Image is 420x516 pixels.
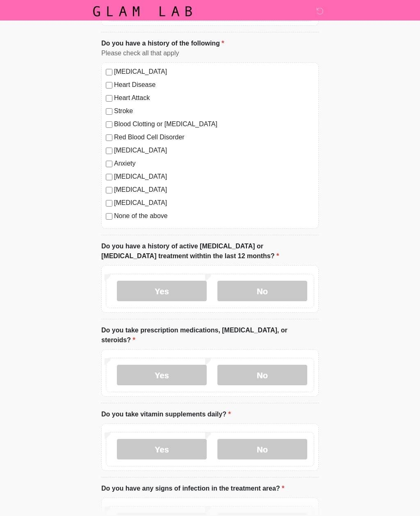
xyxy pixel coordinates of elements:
label: No [217,439,307,459]
label: Do you take prescription medications, [MEDICAL_DATA], or steroids? [101,325,319,345]
label: Yes [117,365,207,385]
input: Anxiety [106,161,112,167]
label: [MEDICAL_DATA] [114,198,314,208]
div: Please check all that apply [101,48,319,58]
label: Heart Attack [114,93,314,103]
label: Anxiety [114,159,314,168]
img: Glam Lab Logo [93,6,192,16]
input: Red Blood Cell Disorder [106,134,112,141]
input: [MEDICAL_DATA] [106,148,112,154]
input: None of the above [106,213,112,220]
label: [MEDICAL_DATA] [114,67,314,77]
label: Stroke [114,106,314,116]
label: [MEDICAL_DATA] [114,172,314,182]
label: [MEDICAL_DATA] [114,185,314,195]
input: Heart Disease [106,82,112,89]
label: Do you take vitamin supplements daily? [101,409,231,419]
label: Yes [117,281,207,301]
label: Blood Clotting or [MEDICAL_DATA] [114,119,314,129]
label: None of the above [114,211,314,221]
input: Stroke [106,108,112,115]
label: Heart Disease [114,80,314,90]
input: Blood Clotting or [MEDICAL_DATA] [106,121,112,128]
label: Yes [117,439,207,459]
input: [MEDICAL_DATA] [106,187,112,193]
label: Do you have any signs of infection in the treatment area? [101,484,284,493]
label: [MEDICAL_DATA] [114,145,314,155]
input: Heart Attack [106,95,112,102]
input: [MEDICAL_DATA] [106,200,112,207]
input: [MEDICAL_DATA] [106,69,112,75]
label: Do you have a history of active [MEDICAL_DATA] or [MEDICAL_DATA] treatment withtin the last 12 mo... [101,241,319,261]
input: [MEDICAL_DATA] [106,174,112,180]
label: No [217,281,307,301]
label: Do you have a history of the following [101,39,224,48]
label: Red Blood Cell Disorder [114,132,314,142]
label: No [217,365,307,385]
